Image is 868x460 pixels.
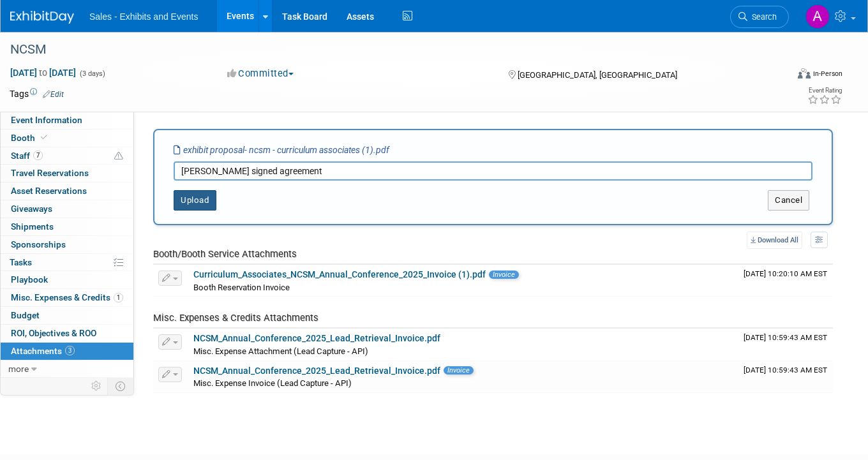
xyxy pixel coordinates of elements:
a: Budget [1,307,133,324]
a: ROI, Objectives & ROO [1,325,133,342]
a: Edit [43,90,64,99]
span: Misc. Expense Invoice (Lead Capture - API) [193,378,352,388]
img: ExhibitDay [10,11,74,24]
a: Sponsorships [1,236,133,253]
a: Asset Reservations [1,182,133,200]
span: [GEOGRAPHIC_DATA], [GEOGRAPHIC_DATA] [518,70,677,80]
span: Booth Reservation Invoice [193,283,290,292]
div: NCSM [6,38,772,61]
a: Tasks [1,254,133,271]
div: Event Format [720,66,843,85]
span: Attachments [11,346,75,356]
span: [DATE] [DATE] [10,67,77,78]
span: ROI, Objectives & ROO [11,328,96,338]
span: Sales - Exhibits and Events [89,11,198,22]
span: Upload Timestamp [744,366,827,375]
span: more [8,364,29,374]
button: Upload [174,190,216,211]
img: Alexandra Horne [805,4,830,29]
span: Giveaways [11,204,52,214]
a: NCSM_Annual_Conference_2025_Lead_Retrieval_Invoice.pdf [193,366,440,376]
td: Tags [10,87,64,100]
a: Search [730,6,789,28]
a: Attachments3 [1,343,133,360]
a: Booth [1,130,133,147]
i: exhibit proposal- ncsm - curriculum associates (1).pdf [174,145,389,155]
span: Sponsorships [11,239,66,249]
span: 3 [65,346,75,355]
span: Invoice [444,366,474,375]
a: more [1,360,133,378]
td: Upload Timestamp [738,329,833,360]
button: Committed [223,67,299,80]
div: Event Rating [807,87,842,94]
span: 1 [114,293,123,302]
span: Tasks [10,257,32,267]
span: Asset Reservations [11,186,87,196]
td: Upload Timestamp [738,265,833,297]
span: Playbook [11,274,48,285]
input: Enter description [174,161,812,181]
a: Download All [747,232,802,249]
span: Invoice [489,271,519,279]
i: Booth reservation complete [41,134,47,141]
button: Cancel [768,190,809,211]
a: Curriculum_Associates_NCSM_Annual_Conference_2025_Invoice (1).pdf [193,269,486,279]
span: (3 days) [79,70,105,78]
td: Upload Timestamp [738,361,833,393]
td: Toggle Event Tabs [108,378,134,394]
span: Potential Scheduling Conflict -- at least one attendee is tagged in another overlapping event. [114,151,123,162]
a: Event Information [1,112,133,129]
span: Budget [11,310,40,320]
span: Upload Timestamp [744,269,827,278]
span: Booth [11,133,50,143]
a: Playbook [1,271,133,288]
span: Misc. Expense Attachment (Lead Capture - API) [193,346,368,356]
span: Search [747,12,777,22]
a: NCSM_Annual_Conference_2025_Lead_Retrieval_Invoice.pdf [193,333,440,343]
span: Misc. Expenses & Credits Attachments [153,312,318,323]
td: Personalize Event Tab Strip [86,378,108,394]
span: Misc. Expenses & Credits [11,292,123,302]
span: Staff [11,151,43,161]
span: Booth/Booth Service Attachments [153,248,297,260]
span: Travel Reservations [11,168,89,178]
a: Misc. Expenses & Credits1 [1,289,133,306]
span: 7 [33,151,43,160]
a: Shipments [1,218,133,235]
a: Staff7 [1,147,133,165]
img: Format-Inperson.png [798,68,811,78]
span: to [37,68,49,78]
a: Travel Reservations [1,165,133,182]
span: Upload Timestamp [744,333,827,342]
a: Giveaways [1,200,133,218]
span: Event Information [11,115,82,125]
div: In-Person [812,69,842,78]
span: Shipments [11,221,54,232]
